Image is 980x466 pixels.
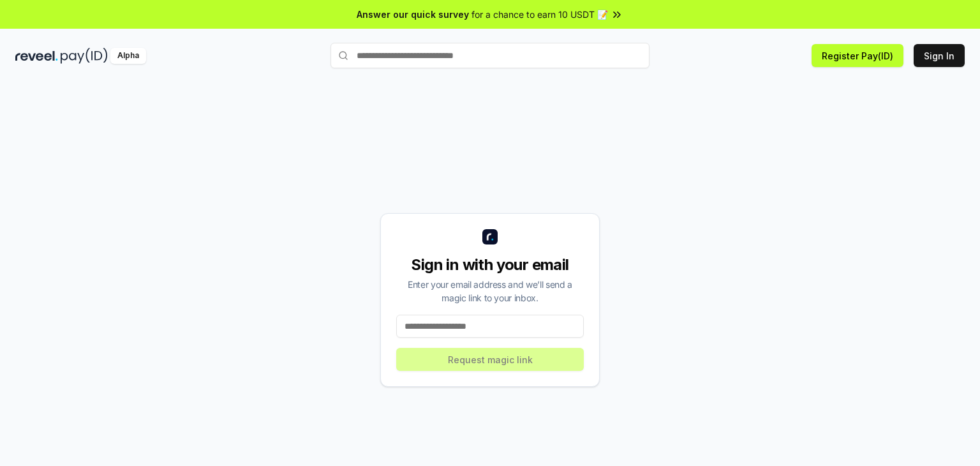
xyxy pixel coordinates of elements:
[357,8,469,21] span: Answer our quick survey
[482,229,498,244] img: logo_small
[471,8,608,21] span: for a chance to earn 10 USDT 📝
[812,44,903,67] button: Register Pay(ID)
[396,255,584,275] div: Sign in with your email
[15,48,58,64] img: reveel_dark
[110,48,146,64] div: Alpha
[914,44,965,67] button: Sign In
[61,48,108,64] img: pay_id
[396,278,584,304] div: Enter your email address and we’ll send a magic link to your inbox.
